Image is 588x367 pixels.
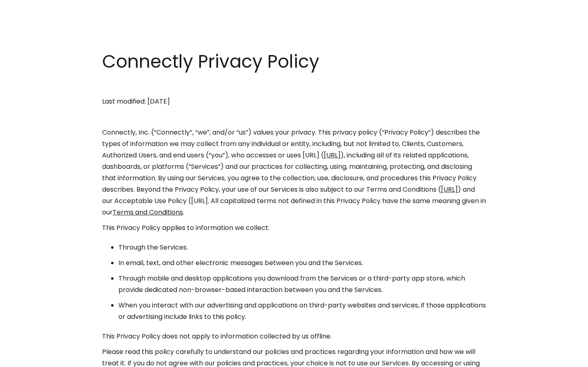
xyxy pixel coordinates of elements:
[102,111,486,123] p: ‍
[102,222,486,234] p: This Privacy Policy applies to information we collect:
[102,127,486,218] p: Connectly, Inc. (“Connectly”, “we”, and/or “us”) values your privacy. This privacy policy (“Priva...
[102,49,486,74] h1: Connectly Privacy Policy
[102,331,486,342] p: This Privacy Policy does not apply to information collected by us offline.
[8,352,49,364] aside: Language selected: English
[102,80,486,92] p: ‍
[118,273,486,296] li: Through mobile and desktop applications you download from the Services or a third-party app store...
[324,150,341,160] a: [URL]
[16,353,49,364] ul: Language list
[113,208,183,217] a: Terms and Conditions
[102,96,486,107] p: Last modified: [DATE]
[118,242,486,253] li: Through the Services.
[441,185,458,194] a: [URL]
[118,257,486,269] li: In email, text, and other electronic messages between you and the Services.
[118,300,486,323] li: When you interact with our advertising and applications on third-party websites and services, if ...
